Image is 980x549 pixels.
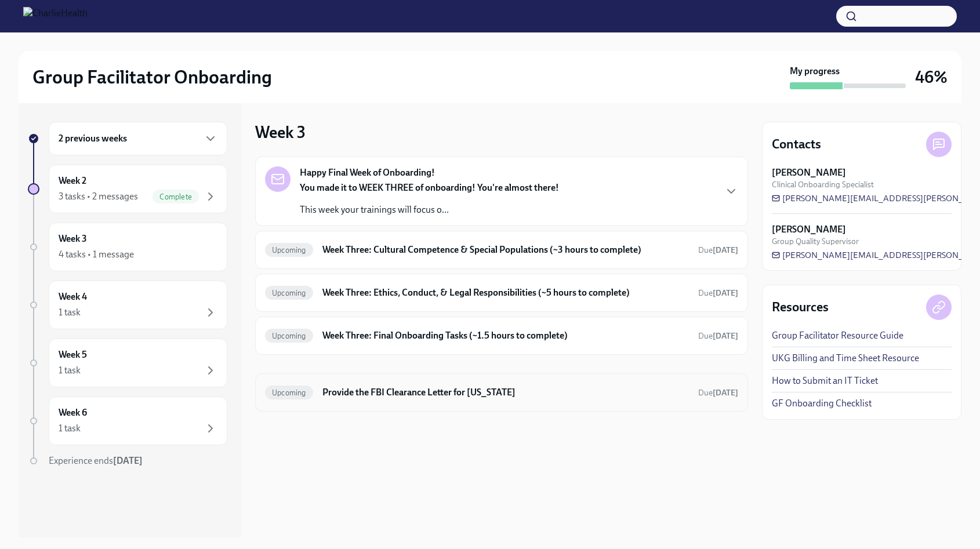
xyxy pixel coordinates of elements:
strong: My progress [790,65,840,78]
span: Due [698,388,738,398]
span: August 25th, 2025 09:00 [698,288,738,299]
a: UpcomingWeek Three: Ethics, Conduct, & Legal Responsibilities (~5 hours to complete)Due[DATE] [265,283,738,302]
h4: Resources [772,299,829,316]
p: This week your trainings will focus o... [300,203,559,216]
span: Upcoming [265,388,313,397]
h6: Week 6 [59,406,87,419]
span: Clinical Onboarding Specialist [772,179,874,190]
a: Week 51 task [28,339,227,387]
a: Week 34 tasks • 1 message [28,223,227,271]
span: August 25th, 2025 09:00 [698,245,738,256]
span: Due [698,245,738,255]
strong: You made it to WEEK THREE of onboarding! You're almost there! [300,182,559,193]
a: Week 41 task [28,281,227,329]
a: Week 23 tasks • 2 messagesComplete [28,165,227,213]
strong: [PERSON_NAME] [772,166,846,179]
span: Experience ends [49,455,143,466]
strong: [PERSON_NAME] [772,223,846,236]
h3: 46% [915,67,948,88]
a: GF Onboarding Checklist [772,397,872,410]
strong: [DATE] [713,245,738,255]
span: Due [698,288,738,298]
a: UpcomingWeek Three: Final Onboarding Tasks (~1.5 hours to complete)Due[DATE] [265,326,738,345]
h6: Week Three: Final Onboarding Tasks (~1.5 hours to complete) [322,329,689,342]
span: Upcoming [265,246,313,254]
strong: [DATE] [713,331,738,341]
span: Due [698,331,738,341]
div: 4 tasks • 1 message [59,248,134,261]
h3: Week 3 [255,122,306,143]
strong: [DATE] [113,455,143,466]
strong: [DATE] [713,388,738,398]
span: Complete [153,192,199,201]
div: 3 tasks • 2 messages [59,190,138,203]
h2: Group Facilitator Onboarding [32,66,272,89]
a: UpcomingWeek Three: Cultural Competence & Special Populations (~3 hours to complete)Due[DATE] [265,241,738,259]
img: CharlieHealth [23,7,88,26]
strong: [DATE] [713,288,738,298]
span: Upcoming [265,289,313,297]
div: 1 task [59,306,81,319]
h6: Week Three: Ethics, Conduct, & Legal Responsibilities (~5 hours to complete) [322,286,689,299]
h6: Week 5 [59,348,87,361]
span: September 9th, 2025 09:00 [698,387,738,398]
h6: Week 3 [59,232,87,245]
div: 1 task [59,422,81,435]
a: Group Facilitator Resource Guide [772,329,903,342]
h4: Contacts [772,136,821,153]
h6: Week 4 [59,290,87,303]
a: UpcomingProvide the FBI Clearance Letter for [US_STATE]Due[DATE] [265,383,738,402]
strong: Happy Final Week of Onboarding! [300,166,435,179]
a: How to Submit an IT Ticket [772,375,878,387]
div: 2 previous weeks [49,122,227,155]
span: Upcoming [265,332,313,340]
h6: Provide the FBI Clearance Letter for [US_STATE] [322,386,689,399]
div: 1 task [59,364,81,377]
h6: Week 2 [59,174,86,187]
h6: Week Three: Cultural Competence & Special Populations (~3 hours to complete) [322,243,689,256]
a: Week 61 task [28,397,227,445]
a: UKG Billing and Time Sheet Resource [772,352,919,365]
span: Group Quality Supervisor [772,236,859,247]
span: August 23rd, 2025 09:00 [698,330,738,341]
h6: 2 previous weeks [59,132,127,145]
